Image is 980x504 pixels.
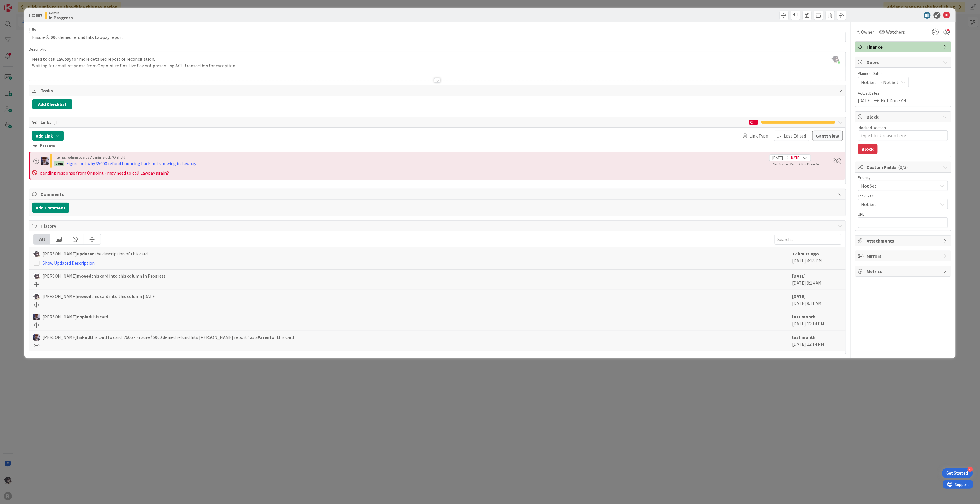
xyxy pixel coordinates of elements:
span: Internal / Admin Boards › [54,155,90,159]
div: Open Get Started checklist, remaining modules: 4 [942,468,973,478]
span: Not Done Yet [802,162,820,166]
button: Add Comment [32,203,69,213]
b: copied [77,314,91,320]
span: Dates [867,59,941,66]
img: ML [33,334,40,341]
div: 4 [968,467,973,472]
button: Block [858,144,878,154]
div: Figure out why $5000 refund bouncing back not showing in Lawpay [66,160,196,167]
span: Description [29,47,49,52]
div: All [34,234,50,244]
b: Parent [258,334,272,340]
span: [DATE] [773,155,783,161]
div: Get Started [947,470,968,476]
div: Task Size [858,194,948,198]
span: ID [29,12,42,19]
span: [DATE] [790,155,801,161]
button: Gantt View [812,131,843,141]
button: Add Link [32,131,64,141]
span: Metrics [867,268,941,275]
p: Waiting for email response from Onpoint re Positive Pay not presenting ACH transaction for except... [32,62,843,69]
b: last month [792,314,816,320]
div: [DATE] 9:14 AM [792,272,841,287]
label: Title [29,27,36,32]
div: [DATE] 9:11 AM [792,293,841,307]
span: [PERSON_NAME] the description of this card [43,250,148,257]
span: Mirrors [867,253,941,259]
span: Watchers [886,28,905,35]
span: pending response from Onpoint - may need to call Lawpay again? [40,170,169,176]
span: ( 0/3 ) [898,164,908,170]
b: updated [77,251,94,257]
div: [DATE] 12:14 PM [792,334,841,348]
span: Comments [41,191,835,198]
div: Priority [858,175,948,180]
b: 17 hours ago [792,251,819,257]
button: Add Checklist [32,99,72,109]
span: History [41,222,835,229]
b: linked [77,334,90,340]
span: [PERSON_NAME] this card into this column [DATE] [43,293,157,300]
span: [PERSON_NAME] this card to card '2606 - Ensure $5000 denied refund hits [PERSON_NAME] report ' as... [43,334,294,341]
b: In Progress [49,15,73,20]
img: KN [33,251,40,257]
span: [PERSON_NAME] this card [43,313,108,320]
button: Last Edited [774,131,809,141]
span: Finance [867,43,941,50]
b: [DATE] [792,293,806,299]
div: [DATE] 12:14 PM [792,313,841,328]
span: Not Done Yet [881,97,907,104]
span: Actual Dates [858,90,948,96]
label: Blocked Reason [858,125,886,130]
span: Links [41,119,746,126]
input: Search... [775,234,841,245]
input: type card name here... [29,32,846,42]
img: KSUdwsmRdKCdnCWKMQNDjBbW54YMeX8F.gif [832,55,840,63]
b: Admin › [90,155,103,159]
p: Need to call Lawpay for more detailed report of reconciliation. [32,56,843,62]
img: KN [33,293,40,300]
span: Link Type [750,132,768,139]
span: Last Edited [784,132,806,139]
span: Not Set [861,182,935,190]
span: Not Set [861,200,935,208]
span: Stuck / On Hold [103,155,125,159]
span: Not Started Yet [773,162,795,166]
div: [DATE] 4:18 PM [792,250,841,266]
b: [DATE] [792,273,806,279]
span: [DATE] [858,97,872,104]
span: Owner [861,28,874,35]
b: moved [77,293,91,299]
span: [PERSON_NAME] this card into this column In Progress [43,272,166,279]
img: KN [33,273,40,279]
span: Tasks [41,87,835,94]
span: Planned Dates [858,70,948,77]
span: Support [12,1,26,8]
b: last month [792,334,816,340]
span: Custom Fields [867,164,941,171]
span: Not Set [883,79,899,86]
span: Attachments [867,237,941,244]
b: 2607 [33,12,42,18]
div: Parents [33,143,841,149]
div: 1 [749,120,758,125]
div: URL [858,212,948,216]
div: 2606 [54,161,64,166]
img: ML [33,314,40,320]
span: Admin [49,11,73,15]
b: moved [77,273,91,279]
span: Block [867,113,941,120]
span: ( 1 ) [53,119,59,125]
img: ML [41,157,49,165]
span: Not Set [861,79,877,86]
a: Show Updated Description [43,260,95,266]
